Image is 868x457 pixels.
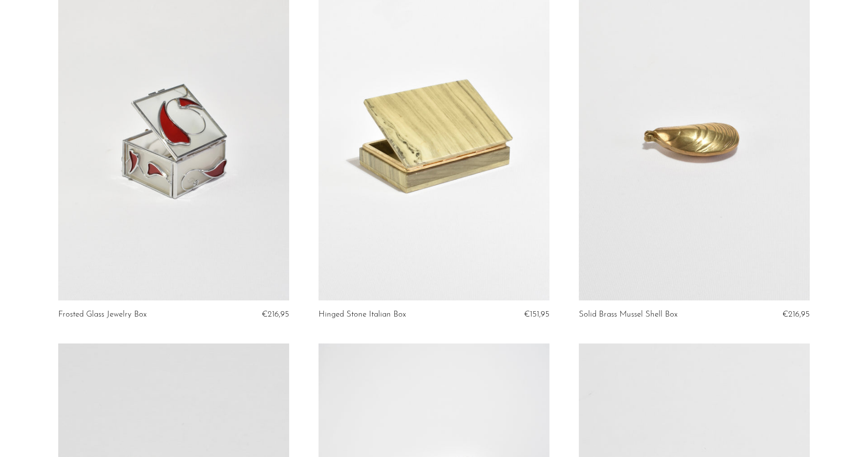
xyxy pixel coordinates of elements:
[782,310,810,319] span: €216,95
[579,310,678,319] a: Solid Brass Mussel Shell Box
[319,310,406,319] a: Hinged Stone Italian Box
[262,310,289,319] span: €216,95
[58,310,147,319] a: Frosted Glass Jewelry Box
[524,310,549,319] span: €151,95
